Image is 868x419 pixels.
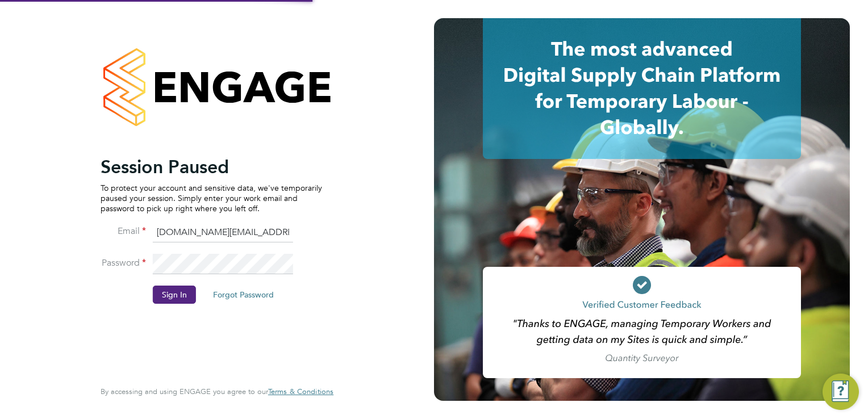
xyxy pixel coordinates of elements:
span: By accessing and using ENGAGE you agree to our [101,387,333,396]
button: Engage Resource Center [823,374,859,410]
label: Email [101,225,146,237]
button: Sign In [153,286,196,304]
button: Forgot Password [204,286,283,304]
p: To protect your account and sensitive data, we've temporarily paused your session. Simply enter y... [101,183,322,214]
h2: Session Paused [101,156,322,178]
a: Terms & Conditions [268,387,333,396]
input: Enter your work email... [153,223,293,243]
span: Terms & Conditions [268,387,333,396]
label: Password [101,257,146,269]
